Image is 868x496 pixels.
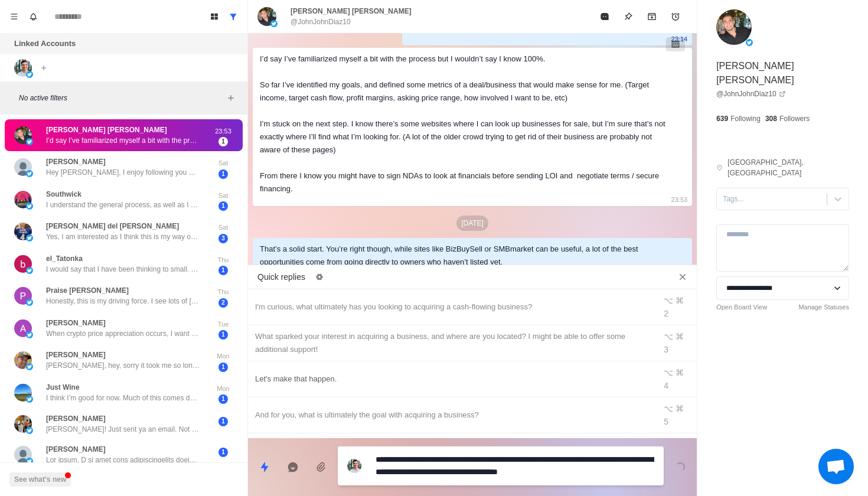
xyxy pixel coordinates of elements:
[208,319,238,329] p: Tue
[347,459,361,473] img: picture
[26,363,33,370] img: picture
[255,301,648,314] div: I'm curious, what ultimately has you looking to acquiring a cash-flowing business?
[255,409,648,422] div: And for you, what is ultimately the goal with acquiring a business?
[746,39,753,46] img: picture
[673,267,692,286] button: Close quick replies
[664,330,690,356] div: ⌥ ⌘ 3
[46,350,106,360] p: [PERSON_NAME]
[593,5,616,28] button: Mark as read
[26,71,33,78] img: picture
[208,191,238,201] p: Sat
[218,169,228,179] span: 1
[26,138,33,145] img: picture
[46,328,200,339] p: When crypto price appreciation occurs, I want to borrow against the crypto and purchase cash flow...
[26,203,33,210] img: picture
[208,351,238,361] p: Mon
[309,455,333,479] button: Add media
[218,330,228,340] span: 1
[37,61,51,75] button: Add account
[46,285,129,296] p: Praise [PERSON_NAME]
[46,382,80,393] p: Just Wine
[716,59,849,87] p: [PERSON_NAME] [PERSON_NAME]
[257,271,305,283] p: Quick replies
[14,59,32,77] img: picture
[14,126,32,144] img: picture
[716,9,752,45] img: picture
[26,234,33,242] img: picture
[218,417,228,426] span: 1
[46,444,106,455] p: [PERSON_NAME]
[14,415,32,433] img: picture
[218,394,228,404] span: 1
[46,455,200,465] p: Lor ipsum. D si amet cons adipiscingelits doeius - te incidid utla etd magnaa en adminimven/quisn...
[14,255,32,273] img: picture
[716,89,786,99] a: @JohnJohnDiaz10
[281,455,305,479] button: Reply with AI
[46,318,106,328] p: [PERSON_NAME]
[291,17,351,27] p: @JohnJohnDiaz10
[26,427,33,434] img: picture
[224,7,243,26] button: Show all conversations
[46,231,200,242] p: Yes, I am interested as I think this is my way out of the corporate world.
[46,360,200,371] p: [PERSON_NAME], hey, sorry it took me so long to reply to this. The call was fine. It was very int...
[218,448,228,457] span: 1
[26,458,33,465] img: picture
[24,7,43,26] button: Notifications
[46,264,200,275] p: I would say that I have been thinking to small. I have had a few side hustles and made a little m...
[46,125,167,135] p: [PERSON_NAME] [PERSON_NAME]
[26,331,33,338] img: picture
[671,193,688,206] p: 23:53
[291,6,412,17] p: [PERSON_NAME] [PERSON_NAME]
[26,267,33,274] img: picture
[46,393,200,403] p: I think I’m good for now. Much of this comes down to finding the right business and financing
[14,446,32,464] img: picture
[46,424,200,435] p: [PERSON_NAME]! Just sent ya an email. Not sure if you remember me from our conversations in the p...
[716,113,728,124] p: 639
[26,299,33,306] img: picture
[640,5,664,28] button: Archive
[456,216,488,231] p: [DATE]
[26,396,33,403] img: picture
[46,189,81,200] p: Southwick
[14,351,32,369] img: picture
[218,234,228,243] span: 3
[798,302,849,312] a: Manage Statuses
[765,113,777,124] p: 308
[255,330,648,356] div: What sparked your interest in acquiring a business, and where are you located? I might be able to...
[14,384,32,402] img: picture
[218,298,228,308] span: 2
[224,91,238,105] button: Add filters
[19,93,224,103] p: No active filters
[46,253,83,264] p: el_Tatonka
[253,455,276,479] button: Quick replies
[218,266,228,275] span: 1
[46,296,200,306] p: Honestly, this is my driving force. I see lots of [DEMOGRAPHIC_DATA] and [DEMOGRAPHIC_DATA] migra...
[46,167,200,178] p: Hey [PERSON_NAME], I enjoy following you on Twitter - Thx for this thread. I’ve been in medical s...
[9,472,71,487] button: See what's new
[14,158,32,176] img: picture
[260,53,666,195] div: I’d say I’ve familiarized myself a bit with the process but I wouldn’t say I know 100%. So far I’...
[668,455,692,479] button: Send message
[255,373,648,386] div: Let's make that happen.
[218,137,228,146] span: 1
[664,5,687,28] button: Add reminder
[779,113,810,124] p: Followers
[208,158,238,168] p: Sat
[14,319,32,337] img: picture
[208,126,238,136] p: 23:53
[270,20,278,27] img: picture
[26,170,33,177] img: picture
[616,5,640,28] button: Pin
[260,243,666,269] div: That’s a solid start. You’re right though, while sites like BizBuySell or SMBmarket can be useful...
[664,294,690,320] div: ⌥ ⌘ 2
[257,7,276,26] img: picture
[218,201,228,211] span: 1
[14,191,32,208] img: picture
[46,200,200,210] p: I understand the general process, as well as I can without ever having purchased a business. My h...
[14,223,32,240] img: picture
[208,223,238,233] p: Sat
[818,449,854,484] a: Open chat
[205,7,224,26] button: Board View
[14,287,32,305] img: picture
[208,287,238,297] p: Thu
